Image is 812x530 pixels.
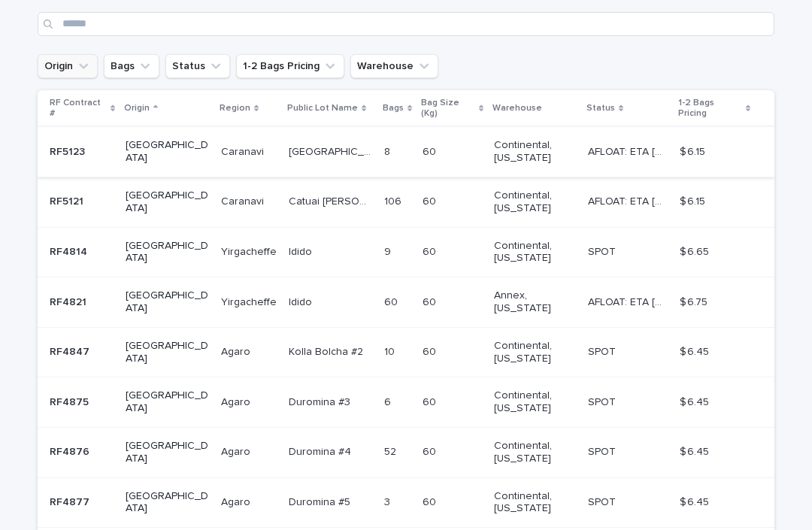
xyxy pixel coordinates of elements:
[221,443,253,459] p: Agaro
[221,143,267,159] p: Caranavi
[165,54,230,78] button: Status
[588,192,671,208] p: AFLOAT: ETA 10-15-2025
[588,243,619,259] p: SPOT
[38,327,774,377] tr: RF4847RF4847 [GEOGRAPHIC_DATA]AgaroAgaro Kolla Bolcha #2Kolla Bolcha #2 1010 6060 Continental, [U...
[384,443,399,459] p: 52
[350,54,438,78] button: Warehouse
[38,54,98,78] button: Origin
[221,493,253,509] p: Agaro
[423,343,439,359] p: 60
[126,189,209,215] p: [GEOGRAPHIC_DATA]
[289,243,315,259] p: Idido
[680,393,712,409] p: $ 6.45
[588,143,671,159] p: AFLOAT: ETA 10-15-2025
[680,343,712,359] p: $ 6.45
[588,343,619,359] p: SPOT
[289,192,375,208] p: Catuai [PERSON_NAME]
[289,143,375,159] p: [GEOGRAPHIC_DATA]
[384,143,393,159] p: 8
[384,393,394,409] p: 6
[423,293,439,309] p: 60
[678,95,742,123] p: 1-2 Bags Pricing
[38,227,774,277] tr: RF4814RF4814 [GEOGRAPHIC_DATA]YirgacheffeYirgacheffe IdidoIdido 99 6060 Continental, [US_STATE] S...
[38,177,774,227] tr: RF5121RF5121 [GEOGRAPHIC_DATA]CaranaviCaranavi Catuai [PERSON_NAME]Catuai [PERSON_NAME] 106106 60...
[423,243,439,259] p: 60
[50,493,92,509] p: RF4877
[492,100,542,117] p: Warehouse
[50,192,86,208] p: RF5121
[38,277,774,328] tr: RF4821RF4821 [GEOGRAPHIC_DATA]YirgacheffeYirgacheffe IdidoIdido 6060 6060 Annex, [US_STATE] AFLOA...
[680,293,710,309] p: $ 6.75
[680,143,708,159] p: $ 6.15
[680,443,712,459] p: $ 6.45
[38,477,774,528] tr: RF4877RF4877 [GEOGRAPHIC_DATA]AgaroAgaro Duromina #5Duromina #5 33 6060 Continental, [US_STATE] S...
[423,443,439,459] p: 60
[383,100,404,117] p: Bags
[586,100,615,117] p: Status
[50,243,90,259] p: RF4814
[289,443,354,459] p: Duromina #4
[289,343,366,359] p: Kolla Bolcha #2
[236,54,344,78] button: 1-2 Bags Pricing
[384,343,398,359] p: 10
[126,440,209,465] p: [GEOGRAPHIC_DATA]
[384,192,404,208] p: 106
[588,443,619,459] p: SPOT
[680,243,712,259] p: $ 6.65
[384,493,393,509] p: 3
[423,192,439,208] p: 60
[50,95,107,123] p: RF Contract #
[50,143,88,159] p: RF5123
[50,443,92,459] p: RF4876
[588,293,671,309] p: AFLOAT: ETA 09-28-2025
[384,243,394,259] p: 9
[287,100,358,117] p: Public Lot Name
[126,340,209,365] p: [GEOGRAPHIC_DATA]
[221,192,267,208] p: Caranavi
[126,289,209,315] p: [GEOGRAPHIC_DATA]
[126,240,209,265] p: [GEOGRAPHIC_DATA]
[289,493,353,509] p: Duromina #5
[104,54,159,78] button: Bags
[289,393,353,409] p: Duromina #3
[423,143,439,159] p: 60
[423,393,439,409] p: 60
[384,293,401,309] p: 60
[50,293,89,309] p: RF4821
[124,100,150,117] p: Origin
[50,393,92,409] p: RF4875
[588,393,619,409] p: SPOT
[680,493,712,509] p: $ 6.45
[126,139,209,165] p: [GEOGRAPHIC_DATA]
[221,343,253,359] p: Agaro
[126,389,209,415] p: [GEOGRAPHIC_DATA]
[126,490,209,516] p: [GEOGRAPHIC_DATA]
[221,393,253,409] p: Agaro
[289,293,315,309] p: Idido
[421,95,475,123] p: Bag Size (Kg)
[588,493,619,509] p: SPOT
[221,293,280,309] p: Yirgacheffe
[50,343,92,359] p: RF4847
[221,243,280,259] p: Yirgacheffe
[423,493,439,509] p: 60
[680,192,708,208] p: $ 6.15
[38,12,774,36] input: Search
[220,100,250,117] p: Region
[38,127,774,177] tr: RF5123RF5123 [GEOGRAPHIC_DATA]CaranaviCaranavi [GEOGRAPHIC_DATA][GEOGRAPHIC_DATA] 88 6060 Contine...
[38,377,774,428] tr: RF4875RF4875 [GEOGRAPHIC_DATA]AgaroAgaro Duromina #3Duromina #3 66 6060 Continental, [US_STATE] S...
[38,427,774,477] tr: RF4876RF4876 [GEOGRAPHIC_DATA]AgaroAgaro Duromina #4Duromina #4 5252 6060 Continental, [US_STATE]...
